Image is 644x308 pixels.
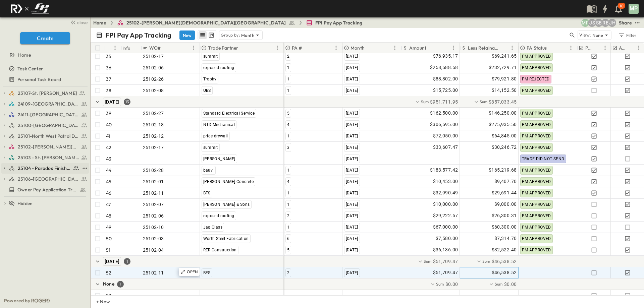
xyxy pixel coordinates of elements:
[1,109,89,120] div: 24111-[GEOGRAPHIC_DATA]test
[504,281,517,288] span: $0.00
[93,19,106,26] a: Home
[287,248,289,252] span: 5
[430,166,458,174] span: $183,577.42
[494,235,517,242] span: $7,314.70
[596,44,603,52] button: Sort
[203,213,234,218] span: exposed roofing
[18,165,71,172] span: 25104 - Paradox Finishout
[287,77,289,81] span: 1
[17,65,43,72] span: Task Center
[489,109,517,117] span: $146,250.00
[187,269,198,274] p: OPEN
[17,76,61,83] span: Personal Task Board
[203,191,211,195] span: BFS
[315,19,362,26] span: FPI Pay App Tracking
[203,270,211,275] span: BFS
[1,75,88,84] a: Personal Task Board
[601,44,609,52] button: Menu
[428,44,435,52] button: Sort
[203,65,234,70] span: exposed roofing
[351,45,365,51] p: Month
[18,176,79,182] span: 25106-St. Andrews Parking Lot
[579,32,591,39] p: View:
[203,236,249,241] span: Worth Steel Fabrication
[8,2,52,16] img: c8d7d1ed905e502e8f77bf7063faec64e13b34fdb1f2bdd94b0e311fc34f8000.png
[619,45,628,51] p: AA Processed
[1,174,89,184] div: 25106-St. Andrews Parking Lottest
[203,225,223,230] span: Jag Glass
[203,157,235,161] span: [PERSON_NAME]
[480,99,488,105] p: Sum
[143,190,164,196] span: 25102-11
[203,202,250,207] span: [PERSON_NAME] & Sons
[143,121,164,128] span: 25102-18
[433,52,458,60] span: $76,935.17
[346,111,358,116] span: [DATE]
[522,236,551,241] span: PM APPROVED
[143,110,164,117] span: 25102-27
[492,269,517,276] span: $46,538.52
[239,44,247,52] button: Sort
[433,200,458,208] span: $10,000.00
[501,44,508,52] button: Sort
[433,258,458,265] span: $51,709.47
[287,134,289,138] span: 1
[492,52,517,60] span: $69,241.65
[126,19,286,26] span: 25102-[PERSON_NAME][DEMOGRAPHIC_DATA][GEOGRAPHIC_DATA]
[143,76,164,82] span: 25102-26
[430,121,458,128] span: $306,595.00
[77,19,88,26] span: close
[433,212,458,220] span: $29,222.57
[81,164,89,172] button: test
[203,248,237,252] span: RER Construction
[96,298,100,305] p: + New
[433,178,458,185] span: $10,453.00
[1,185,88,194] a: Owner Pay Application Tracking
[143,201,164,208] span: 25102-07
[629,4,639,14] div: MP
[105,259,119,264] span: [DATE]
[122,39,130,57] div: Info
[93,19,366,26] nav: breadcrumbs
[143,167,164,174] span: 25102-28
[424,258,432,264] p: Sum
[527,45,547,51] p: PA Status
[208,45,238,51] p: Trade Partner
[287,54,289,59] span: 2
[143,133,164,139] span: 25102-12
[1,120,89,131] div: 25100-Vanguard Prep Schooltest
[106,167,111,174] p: 44
[522,248,551,252] span: PM APPROVED
[179,30,195,40] button: New
[433,246,458,254] span: $36,136.00
[106,121,112,128] p: 40
[522,54,551,59] span: PM APPROVED
[105,99,119,105] span: [DATE]
[9,142,88,151] a: 25102-Christ The Redeemer Anglican Church
[9,174,88,184] a: 25106-St. Andrews Parking Lot
[522,157,565,161] span: TRADE DID NOT SEND
[522,168,551,173] span: PM APPROVED
[106,144,111,151] p: 42
[1,88,89,99] div: 23107-St. [PERSON_NAME]test
[608,19,616,27] div: Jose Hurtado (jhurtado@fpibuilders.com)
[287,111,289,116] span: 5
[106,224,111,231] p: 49
[143,269,164,276] span: 25102-11
[346,191,358,195] span: [DATE]
[287,213,289,218] span: 2
[106,178,111,185] p: 45
[143,87,164,94] span: 25102-08
[522,145,551,150] span: PM APPROVED
[287,145,289,150] span: 3
[620,3,624,9] p: 10
[287,191,289,195] span: 1
[18,90,77,97] span: 23107-St. [PERSON_NAME]
[106,292,111,299] p: 53
[273,44,281,52] button: Menu
[306,19,362,26] a: FPI Pay App Tracking
[106,156,111,162] p: 43
[1,184,89,195] div: Owner Pay Application Trackingtest
[489,166,517,174] span: $165,219.68
[106,201,111,208] p: 47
